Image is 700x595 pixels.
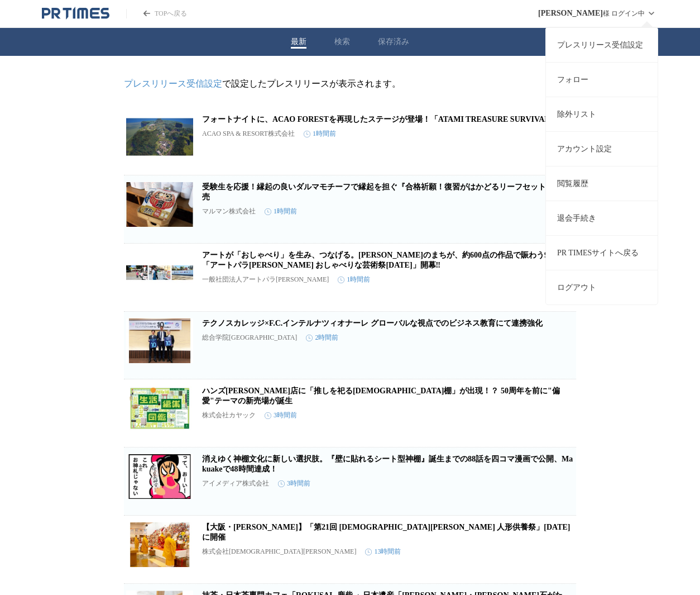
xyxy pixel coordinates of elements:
[546,201,658,235] a: 退会手続き
[546,62,658,97] a: フォロー
[202,319,543,327] a: テクノスカレッジ×F.C.インテルナツィオナーレ グローバルな視点でのビジネス教育にて連携強化
[202,251,572,269] a: アートが「おしゃべり」を生み、つなげる。[PERSON_NAME]のまちが、約600点の作品で賑わう9日間、「アートパラ[PERSON_NAME] おしゃべりな芸術祭[DATE]」開幕‼
[202,455,573,473] a: 消えゆく神棚文化に新しい選択肢。『壁に貼れるシート型神棚』誕生までの88話を四コマ漫画で公開、Makuakeで48時間達成！
[546,166,658,201] a: 閲覧履歴
[202,275,329,284] p: 一般社団法人アートパラ[PERSON_NAME]
[42,7,109,20] a: PR TIMESのトップページはこちら
[378,37,409,47] button: 保存済み
[546,97,658,131] a: 除外リスト
[538,9,603,18] span: [PERSON_NAME]
[126,386,193,431] img: ハンズ渋谷店に「推しを祀る神棚」が出現！？ 50周年を前に"偏愛"テーマの新売場が誕生
[304,129,336,139] time: 1時間前
[202,207,256,216] p: マルマン株式会社
[126,9,187,18] a: PR TIMESのトップページはこちら
[202,333,297,342] p: 総合学院[GEOGRAPHIC_DATA]
[124,78,576,90] p: で設定したプレスリリースが表示されます。
[126,318,193,363] img: テクノスカレッジ×F.C.インテルナツィオナーレ グローバルな視点でのビジネス教育にて連携強化
[202,479,269,488] p: アイメディア株式会社
[265,207,297,216] time: 1時間前
[126,522,193,567] img: 【大阪・八尾】「第21回 八光殿 人形供養祭」10月26日(日)に開催
[265,411,297,420] time: 3時間前
[202,411,256,420] p: 株式会社カヤック
[202,115,558,123] a: フォートナイトに、ACAO FORESTを再現したステージが登場！「ATAMI TREASURE SURVIVAL」
[202,129,295,139] p: ACAO SPA & RESORT株式会社
[546,270,658,304] button: ログアウト
[334,37,350,47] button: 検索
[291,37,306,47] button: 最新
[124,79,222,88] a: プレスリリース受信設定
[546,27,658,62] a: プレスリリース受信設定
[306,333,338,342] time: 2時間前
[202,387,560,405] a: ハンズ[PERSON_NAME]店に「推しを祀る[DEMOGRAPHIC_DATA]棚」が出現！？ 50周年を前に"偏愛"テーマの新売場が誕生
[126,250,193,295] img: アートが「おしゃべり」を生み、つなげる。深川のまちが、約600点の作品で賑わう9日間、「アートパラ深川 おしゃべりな芸術祭2025」開幕‼
[202,523,570,541] a: 【大阪・[PERSON_NAME]】「第21回 [DEMOGRAPHIC_DATA][PERSON_NAME] 人形供養祭」[DATE]に開催
[126,115,193,159] img: フォートナイトに、ACAO FORESTを再現したステージが登場！「ATAMI TREASURE SURVIVAL」
[202,547,356,556] p: 株式会社[DEMOGRAPHIC_DATA][PERSON_NAME]
[126,454,193,499] img: 消えゆく神棚文化に新しい選択肢。『壁に貼れるシート型神棚』誕生までの88話を四コマ漫画で公開、Makuakeで48時間達成！
[278,479,310,488] time: 3時間前
[365,547,401,556] time: 13時間前
[546,235,658,270] a: PR TIMESサイトへ戻る
[338,275,370,284] time: 1時間前
[126,182,193,227] img: 受験生を応援！縁起の良いダルマモチーフで縁起を担ぐ『合格祈願！復習がはかどるリーフセット』新発売
[202,183,569,201] a: 受験生を応援！縁起の良いダルマモチーフで縁起を担ぐ『合格祈願！復習がはかどるリーフセット』新発売
[546,131,658,166] a: アカウント設定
